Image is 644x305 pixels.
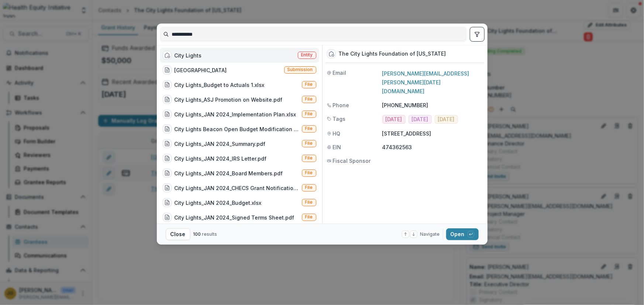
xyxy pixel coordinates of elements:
div: City Lights_JAN 2024_Board Members.pdf [175,169,283,177]
span: File [305,155,313,161]
div: The City Lights Foundation of [US_STATE] [339,51,446,57]
span: File [305,170,313,175]
div: City Lights_JAN 2024_Budget.xlsx [175,199,262,207]
span: HQ [333,130,341,137]
button: Open [446,228,479,240]
button: toggle filters [470,27,485,42]
span: Tags [333,115,346,123]
span: 100 [193,231,201,237]
div: City Lights Beacon Open Budget Modification Request.xlsx [175,125,299,133]
span: File [305,82,313,87]
a: [PERSON_NAME][EMAIL_ADDRESS][PERSON_NAME][DATE][DOMAIN_NAME] [382,70,469,94]
span: Entity [301,52,313,57]
span: File [305,97,313,102]
span: File [305,214,313,220]
span: File [305,200,313,205]
div: City Lights_JAN 2024_Signed Terms Sheet.pdf [175,214,295,221]
span: Email [333,69,347,77]
div: City Lights_JAN 2024_CHECS Grant Notification.pdf [175,184,299,192]
span: [DATE] [412,116,428,123]
span: Submission [287,67,313,72]
span: Phone [333,101,349,109]
span: File [305,126,313,131]
div: City Lights_Budget to Actuals 1.xlsx [175,81,265,89]
span: Fiscal Sponsor [333,157,371,165]
button: Close [166,228,190,240]
span: [DATE] [386,116,402,123]
span: EIN [333,143,341,151]
div: [GEOGRAPHIC_DATA] [175,66,227,74]
span: File [305,185,313,190]
div: City Lights_JAN 2024_Summary.pdf [175,140,266,148]
p: [PHONE_NUMBER] [382,101,483,109]
span: results [202,231,217,237]
span: Navigate [420,231,440,238]
p: 474362563 [382,143,483,151]
span: [DATE] [438,116,455,123]
p: [STREET_ADDRESS] [382,130,483,137]
span: File [305,111,313,116]
div: City Lights [175,52,202,59]
span: File [305,141,313,146]
div: City Lights_JAN 2024_Implementation Plan.xlsx [175,111,296,118]
div: City Lights_JAN 2024_IRS Letter.pdf [175,155,267,162]
div: City Lights_ASJ Promotion on Website.pdf [175,96,283,104]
